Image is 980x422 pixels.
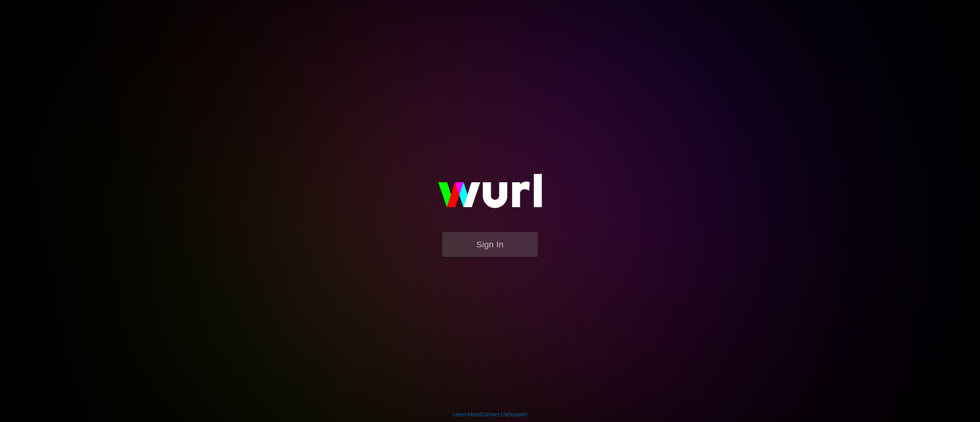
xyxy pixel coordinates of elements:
a: Learn More [453,411,480,417]
img: wurl-logo-on-black-223613ac3d8ba8fe6dc639794a292ebdb59501304c7dfd60c99c58986ef67473.svg [413,157,567,232]
a: Contact Us [481,411,507,417]
button: Sign In [442,232,538,257]
a: Support [508,411,528,417]
div: | | [453,411,528,418]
